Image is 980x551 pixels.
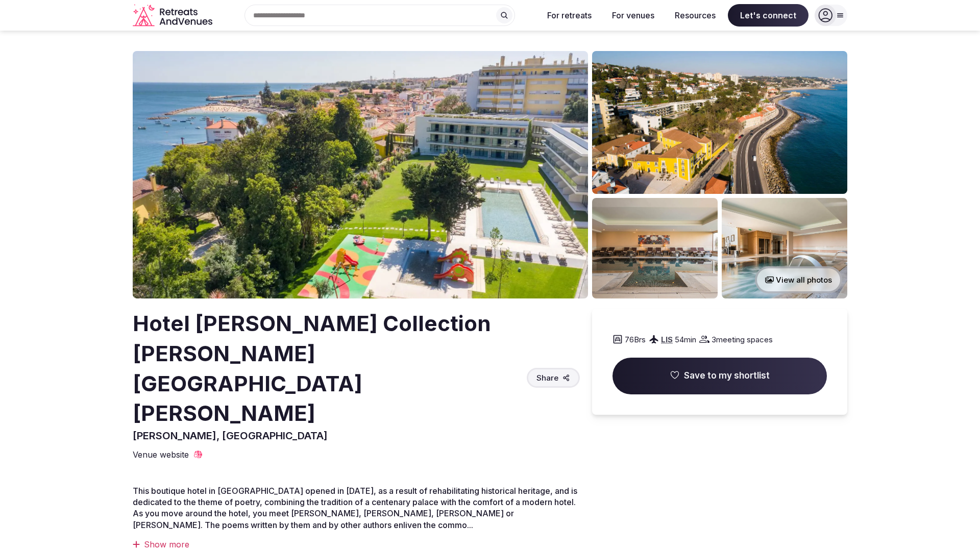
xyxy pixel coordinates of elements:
span: Share [536,372,558,383]
a: LIS [661,335,673,344]
button: For retreats [539,4,600,27]
img: Venue gallery photo [722,198,847,298]
img: Venue cover photo [133,51,588,298]
a: Venue website [133,449,203,460]
span: 76 Brs [625,334,646,345]
h2: Hotel [PERSON_NAME] Collection [PERSON_NAME][GEOGRAPHIC_DATA][PERSON_NAME] [133,309,523,429]
img: Venue gallery photo [592,51,847,194]
span: [PERSON_NAME], [GEOGRAPHIC_DATA] [133,430,328,442]
svg: Retreats and Venues company logo [133,4,214,27]
button: View all photos [755,266,842,293]
button: Resources [667,4,724,27]
a: Visit the homepage [133,4,214,27]
span: 54 min [675,334,696,345]
img: Venue gallery photo [592,198,718,298]
span: 3 meeting spaces [712,334,773,345]
button: For venues [604,4,663,27]
button: Share [527,368,580,388]
span: Venue website [133,449,189,460]
span: Save to my shortlist [684,370,770,382]
span: Let's connect [728,4,808,27]
div: Show more [133,539,580,550]
span: This boutique hotel in [GEOGRAPHIC_DATA] opened in [DATE], as a result of rehabilitating historic... [133,486,577,530]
